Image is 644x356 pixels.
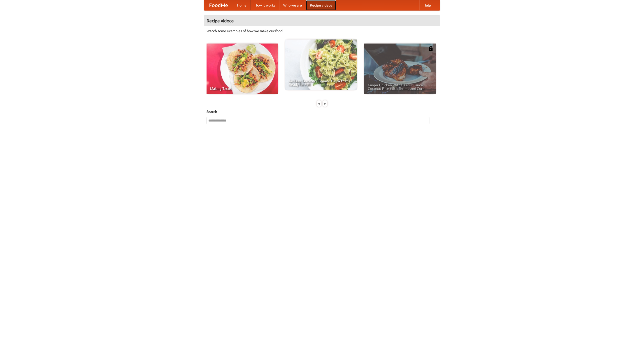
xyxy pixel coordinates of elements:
div: « [317,100,321,107]
a: FoodMe [204,0,233,10]
div: » [323,100,327,107]
span: An Easy, Summery Tomato Pasta That's Ready for Fall [289,79,353,86]
a: Help [419,0,435,10]
a: An Easy, Summery Tomato Pasta That's Ready for Fall [285,39,357,90]
a: How it works [251,0,279,10]
h4: Recipe videos [204,16,440,26]
img: 483408.png [428,46,433,51]
a: Making Tacos [207,44,278,94]
a: Home [233,0,251,10]
h5: Search [207,109,437,114]
a: Recipe videos [306,0,336,10]
span: Making Tacos [210,87,274,90]
a: Who we are [279,0,306,10]
p: Watch some examples of how we make our food! [207,28,437,33]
